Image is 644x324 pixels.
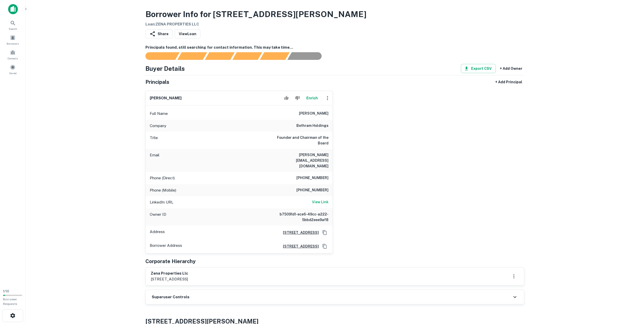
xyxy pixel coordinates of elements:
[279,244,319,249] a: [STREET_ADDRESS]
[312,199,328,205] h6: View Link
[296,187,328,193] h6: [PHONE_NUMBER]
[9,27,17,31] span: Search
[2,18,24,32] a: Search
[175,29,200,38] a: ViewLoan
[151,276,188,282] p: [STREET_ADDRESS]
[150,111,168,117] p: Full Name
[2,33,24,47] a: Borrowers
[267,152,328,169] h6: [PERSON_NAME][EMAIL_ADDRESS][DOMAIN_NAME]
[150,135,158,146] p: Title
[282,93,291,103] button: Accept
[312,199,328,205] a: View Link
[8,4,18,14] img: capitalize-icon.png
[7,42,19,46] span: Borrowers
[145,78,169,86] h5: Principals
[3,298,17,306] span: Borrower Requests
[498,64,524,73] button: + Add Owner
[493,77,524,87] button: + Add Principal
[150,199,173,205] p: LinkedIn URL
[150,152,159,169] p: Email
[293,93,302,103] button: Reject
[296,123,328,129] h6: bethram holdings
[9,71,17,75] span: Saved
[279,230,319,235] a: [STREET_ADDRESS]
[8,56,18,60] span: Contacts
[151,271,188,276] h6: zena properties llc
[145,21,366,27] h6: Loan : ZENA PROPERTIES LLC
[287,52,328,60] div: AI fulfillment process complete.
[145,29,173,38] button: Share
[177,52,207,60] div: Your request is received and processing...
[232,52,262,60] div: Principals found, AI now looking for contact information...
[2,48,24,61] a: Contacts
[152,294,189,300] h6: Superuser Controls
[260,52,290,60] div: Principals found, still searching for contact information. This may take time...
[267,135,328,146] h6: Founder and Chairman of the Board
[145,45,524,50] h6: Principals found, still searching for contact information. This may take time...
[139,52,177,60] div: Sending borrower request to AI...
[150,242,182,250] p: Borrower Address
[145,8,366,20] h3: Borrower Info for [STREET_ADDRESS][PERSON_NAME]
[3,289,9,293] span: 1 / 10
[150,95,182,101] h6: [PERSON_NAME]
[205,52,235,60] div: Documents found, AI parsing details...
[304,93,320,103] button: Enrich
[150,123,166,129] p: Company
[150,187,176,193] p: Phone (Mobile)
[321,229,328,236] button: Copy Address
[150,175,175,181] p: Phone (Direct)
[150,211,166,223] p: Owner ID
[150,229,165,236] p: Address
[267,211,328,223] h6: b75091d1-ece6-49cc-a222-5bbd2eee9af8
[299,111,328,117] h6: [PERSON_NAME]
[461,64,496,73] button: Export CSV
[2,62,24,76] a: Saved
[296,175,328,181] h6: [PHONE_NUMBER]
[321,242,328,250] button: Copy Address
[145,258,196,265] h5: Corporate Hierarchy
[145,64,185,73] h4: Buyer Details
